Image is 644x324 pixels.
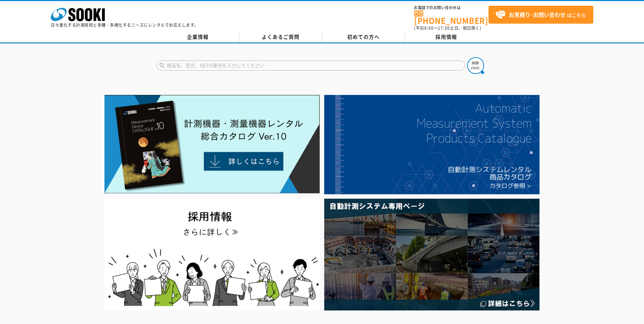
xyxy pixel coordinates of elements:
strong: お見積り･お問い合わせ [509,10,566,19]
a: よくあるご質問 [239,32,322,42]
input: 商品名、型式、NETIS番号を入力してください [157,60,465,71]
a: 企業情報 [157,32,239,42]
img: 自動計測システム専用ページ [324,199,540,310]
img: 自動計測システムカタログ [324,95,540,194]
img: Catalog Ver10 [104,95,320,194]
p: 日々進化する計測技術と多種・多様化するニーズにレンタルでお応えします。 [51,23,199,27]
a: [PHONE_NUMBER] [414,10,488,24]
a: お見積り･お問い合わせはこちら [488,6,593,24]
a: 初めての方へ [322,32,405,42]
a: 採用情報 [405,32,488,42]
span: 17:30 [438,25,450,31]
img: SOOKI recruit [104,199,320,310]
span: 8:50 [424,25,434,31]
span: はこちら [495,10,586,20]
span: お電話でのお問い合わせは [414,6,488,10]
img: btn_search.png [467,57,484,74]
span: (平日 ～ 土日、祝日除く) [414,25,481,31]
span: 初めての方へ [347,33,380,41]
